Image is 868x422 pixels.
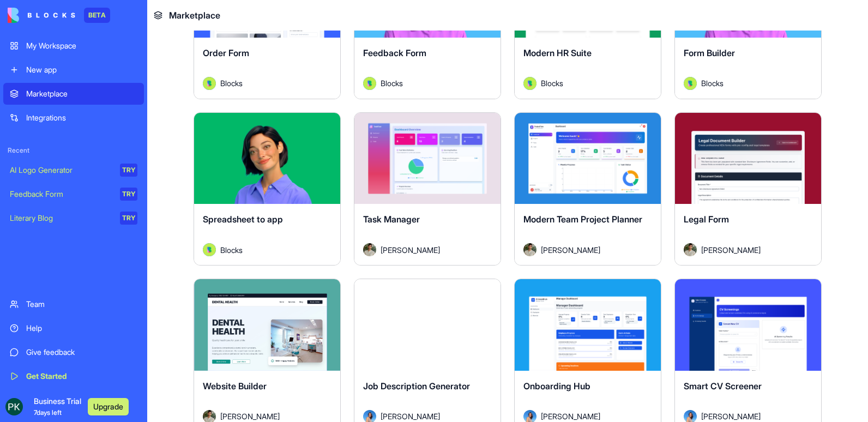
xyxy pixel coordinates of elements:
[3,341,144,363] a: Give feedback
[169,9,220,22] span: Marketplace
[26,347,137,358] div: Give feedback
[541,411,600,422] span: [PERSON_NAME]
[363,214,420,225] span: Task Manager
[120,212,137,225] div: TRY
[8,8,110,23] a: BETA
[701,77,724,89] span: Blocks
[26,88,137,99] div: Marketplace
[10,213,112,224] div: Literary Blog
[381,77,403,89] span: Blocks
[684,243,697,256] img: Avatar
[684,214,729,225] span: Legal Form
[203,381,267,391] span: Website Builder
[523,77,537,90] img: Avatar
[684,47,735,58] span: Form Builder
[203,47,249,58] span: Order Form
[26,323,137,334] div: Help
[3,183,144,205] a: Feedback FormTRY
[701,411,761,422] span: [PERSON_NAME]
[674,112,822,266] a: Legal FormAvatar[PERSON_NAME]
[3,35,144,57] a: My Workspace
[120,188,137,201] div: TRY
[354,112,501,266] a: Task ManagerAvatar[PERSON_NAME]
[363,243,376,256] img: Avatar
[34,408,62,417] span: 7 days left
[203,214,283,225] span: Spreadsheet to app
[701,244,761,256] span: [PERSON_NAME]
[3,207,144,229] a: Literary BlogTRY
[523,214,642,225] span: Modern Team Project Planner
[363,381,470,391] span: Job Description Generator
[26,40,137,51] div: My Workspace
[3,107,144,129] a: Integrations
[8,8,75,23] img: logo
[3,146,144,155] span: Recent
[10,189,112,200] div: Feedback Form
[523,243,537,256] img: Avatar
[220,244,243,256] span: Blocks
[684,381,762,391] span: Smart CV Screener
[34,396,81,418] span: Business Trial
[5,398,23,415] img: ACg8ocKYrpzX2Cc5LfxOCLEruvbNExQ9jhhVb69SbXLDiGSJTylF0g=s96-c
[523,381,590,391] span: Onboarding Hub
[26,299,137,310] div: Team
[3,365,144,387] a: Get Started
[684,77,697,90] img: Avatar
[3,83,144,105] a: Marketplace
[363,47,426,58] span: Feedback Form
[194,112,341,266] a: Spreadsheet to appAvatarBlocks
[381,411,440,422] span: [PERSON_NAME]
[26,64,137,75] div: New app
[26,112,137,123] div: Integrations
[88,398,129,415] button: Upgrade
[523,47,592,58] span: Modern HR Suite
[541,244,600,256] span: [PERSON_NAME]
[203,77,216,90] img: Avatar
[3,59,144,81] a: New app
[220,411,280,422] span: [PERSON_NAME]
[84,8,110,23] div: BETA
[363,77,376,90] img: Avatar
[26,371,137,382] div: Get Started
[3,317,144,339] a: Help
[541,77,563,89] span: Blocks
[381,244,440,256] span: [PERSON_NAME]
[3,293,144,315] a: Team
[3,159,144,181] a: AI Logo GeneratorTRY
[203,243,216,256] img: Avatar
[514,112,661,266] a: Modern Team Project PlannerAvatar[PERSON_NAME]
[120,164,137,177] div: TRY
[10,165,112,176] div: AI Logo Generator
[220,77,243,89] span: Blocks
